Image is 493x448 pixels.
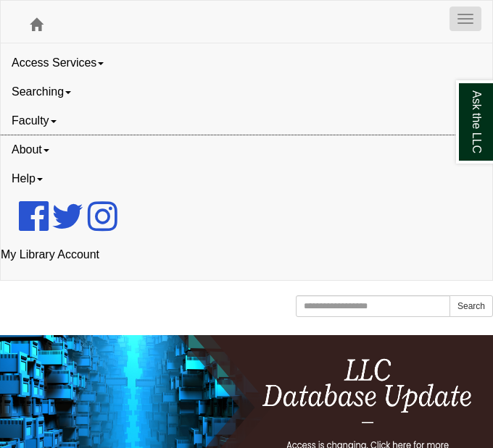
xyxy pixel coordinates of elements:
[1,77,492,106] a: Searching
[1,164,492,193] a: Help
[1,135,492,164] a: About
[1,106,492,135] a: Faculty
[1,48,492,77] a: Access Services
[449,295,493,317] button: Search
